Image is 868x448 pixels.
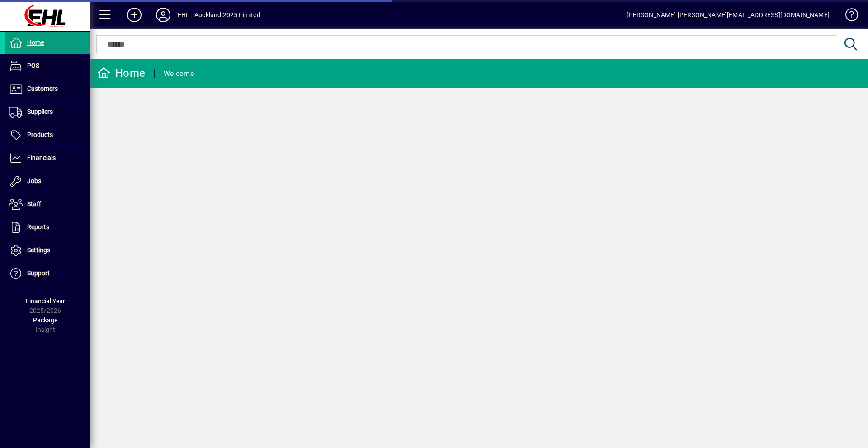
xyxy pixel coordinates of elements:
span: Home [27,39,44,46]
span: Products [27,131,53,138]
a: Support [5,262,90,285]
a: Reports [5,216,90,239]
a: Knowledge Base [839,2,857,31]
span: Suppliers [27,108,53,115]
a: Products [5,124,90,146]
span: Settings [27,246,50,254]
div: [PERSON_NAME] [PERSON_NAME][EMAIL_ADDRESS][DOMAIN_NAME] [627,8,830,22]
div: EHL - Auckland 2025 Limited [178,8,260,22]
a: Settings [5,239,90,262]
div: Home [97,66,145,80]
div: Welcome [164,66,194,81]
a: Jobs [5,170,90,193]
span: Jobs [27,177,41,184]
span: Package [33,316,57,324]
button: Profile [149,7,178,23]
a: Financials [5,147,90,170]
a: POS [5,55,90,77]
button: Add [120,7,149,23]
span: Financials [27,154,56,161]
span: Staff [27,200,41,207]
span: POS [27,62,39,69]
span: Support [27,269,50,277]
a: Suppliers [5,101,90,123]
a: Customers [5,78,90,100]
a: Staff [5,193,90,216]
span: Financial Year [26,297,65,305]
span: Customers [27,85,58,92]
span: Reports [27,223,49,231]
